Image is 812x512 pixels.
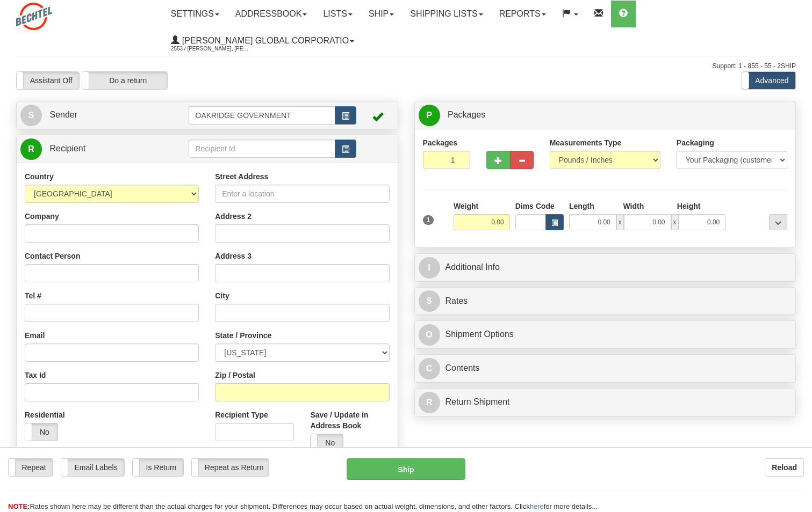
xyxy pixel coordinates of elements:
input: Recipient Id [189,140,336,158]
label: Advanced [742,72,795,89]
div: ... [769,214,787,230]
span: 1 [423,215,434,225]
label: Height [677,201,701,211]
label: Address 3 [215,251,251,261]
label: Is Return [133,459,183,476]
label: Width [623,201,644,211]
a: Lists [315,1,360,27]
span: Recipient [49,144,85,153]
label: State / Province [215,330,271,341]
label: Dims Code [515,201,555,211]
div: Support: 1 - 855 - 55 - 2SHIP [16,62,796,71]
label: Length [569,201,594,211]
a: P Packages [419,104,792,126]
label: Assistant Off [17,72,79,89]
label: Contact Person [25,251,80,261]
label: Recipient Type [215,409,268,420]
a: CContents [419,357,792,379]
label: Weight [454,201,478,211]
label: No [25,423,58,441]
label: Do a return [82,72,167,89]
span: [PERSON_NAME] Global Corporatio [179,36,349,45]
label: No [311,434,343,451]
a: S Sender [20,104,189,126]
a: Ship [361,1,402,27]
span: Sender [49,110,77,119]
span: 2553 / [PERSON_NAME], [PERSON_NAME] [171,43,251,54]
label: Company [25,211,59,222]
button: Reload [765,458,804,477]
span: C [419,358,440,379]
span: R [419,392,440,413]
a: RReturn Shipment [419,391,792,413]
label: Email [25,330,45,341]
span: Packages [448,110,485,119]
b: Reload [772,463,797,472]
span: S [20,105,42,126]
label: Tel # [25,290,41,301]
span: x [671,214,679,230]
a: $Rates [419,290,792,312]
a: Settings [163,1,227,27]
label: Residential [25,409,65,420]
a: Reports [491,1,554,27]
label: Street Address [215,171,268,182]
label: Email Labels [61,459,124,476]
button: Ship [347,458,466,480]
label: Measurements Type [550,137,622,148]
span: O [419,324,440,346]
a: OShipment Options [419,324,792,346]
label: Repeat [9,459,53,476]
span: P [419,105,440,126]
img: logo2553.jpg [16,3,52,30]
a: Addressbook [227,1,315,27]
span: x [616,214,624,230]
a: here [530,502,544,510]
a: [PERSON_NAME] Global Corporatio 2553 / [PERSON_NAME], [PERSON_NAME] [163,27,362,54]
a: R Recipient [20,138,170,160]
label: Repeat as Return [192,459,269,476]
label: Save / Update in Address Book [310,409,389,431]
label: Zip / Postal [215,370,255,381]
span: NOTE: [8,502,30,510]
span: $ [419,290,440,312]
span: I [419,257,440,279]
input: Sender Id [189,106,336,125]
span: R [20,138,42,160]
input: Enter a location [215,185,389,203]
a: IAdditional Info [419,257,792,279]
a: Shipping lists [402,1,491,27]
label: Packages [423,137,458,148]
label: Country [25,171,54,182]
label: City [215,290,229,301]
label: Packaging [677,137,714,148]
label: Tax Id [25,370,46,381]
label: Address 2 [215,211,251,222]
